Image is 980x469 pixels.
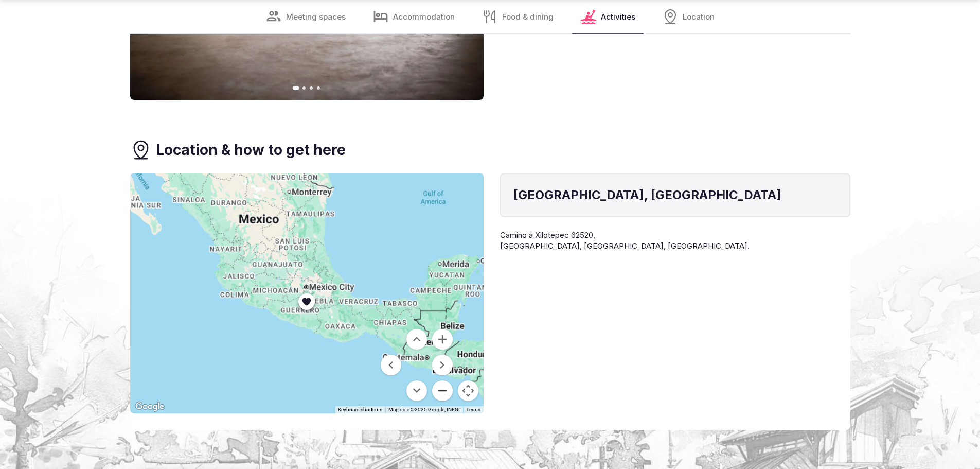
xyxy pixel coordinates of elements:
span: Map data ©2025 Google, INEGI [388,407,460,412]
a: Open this area in Google Maps (opens a new window) [133,400,167,413]
span: Activities [601,11,635,22]
button: Move right [432,355,453,375]
button: Move down [406,380,427,401]
button: Move up [406,329,427,350]
button: Go to slide 1 [293,86,299,91]
span: Meeting spaces [286,11,346,22]
button: Move left [381,355,401,375]
a: Terms (opens in new tab) [466,407,480,412]
span: Food & dining [502,11,554,22]
span: Accommodation [393,11,455,22]
button: Go to slide 4 [317,86,320,90]
button: Map camera controls [458,380,478,401]
span: Location [683,11,715,22]
button: Zoom in [432,329,453,350]
img: Google [133,400,167,413]
h4: [GEOGRAPHIC_DATA], [GEOGRAPHIC_DATA] [513,186,837,204]
h3: Location & how to get here [156,140,346,160]
span: Camino a Xilotepec 62520, [500,230,595,240]
button: Go to slide 3 [310,86,313,90]
button: Zoom out [432,380,453,401]
button: Go to slide 2 [302,86,306,90]
button: Keyboard shortcuts [338,406,382,413]
span: [GEOGRAPHIC_DATA], [GEOGRAPHIC_DATA], [GEOGRAPHIC_DATA]. [500,241,750,251]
